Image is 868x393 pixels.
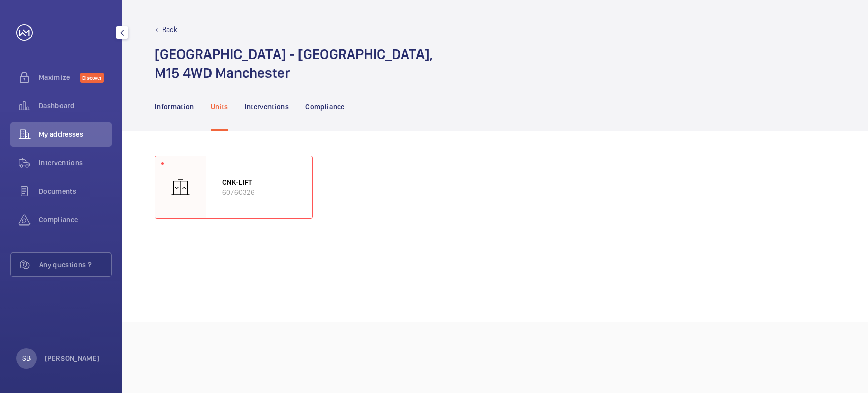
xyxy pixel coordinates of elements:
[305,102,345,112] p: Compliance
[80,73,104,83] span: Discover
[39,129,112,139] span: My addresses
[162,24,177,35] p: Back
[45,353,100,363] p: [PERSON_NAME]
[39,72,80,82] span: Maximize
[39,260,111,270] span: Any questions ?
[155,102,194,112] p: Information
[22,353,31,363] p: SB
[222,187,296,198] p: 60760326
[222,177,296,187] p: CNK-LIFT
[155,45,433,82] h1: [GEOGRAPHIC_DATA] - [GEOGRAPHIC_DATA], M15 4WD Manchester
[39,101,112,111] span: Dashboard
[39,215,112,225] span: Compliance
[211,102,228,112] p: Units
[39,186,112,196] span: Documents
[170,177,191,198] img: elevator.svg
[245,102,289,112] p: Interventions
[39,158,112,168] span: Interventions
